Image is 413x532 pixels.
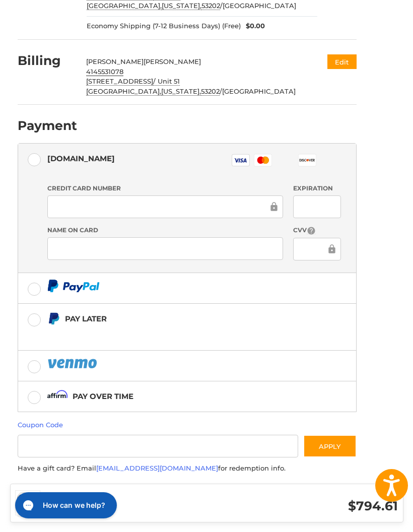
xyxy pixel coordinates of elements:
[96,464,218,472] a: [EMAIL_ADDRESS][DOMAIN_NAME]
[47,184,283,193] label: Credit Card Number
[65,310,258,327] div: Pay Later
[223,2,296,10] span: [GEOGRAPHIC_DATA]
[47,390,67,403] img: Affirm icon
[18,53,77,69] h2: Billing
[201,2,223,10] span: /
[87,21,241,31] span: Economy Shipping (7-12 Business Days) (Free)
[293,226,341,235] label: CVV
[18,435,299,457] input: Gift Certificate or Coupon Code
[18,421,63,429] a: Coupon Code
[47,329,258,338] iframe: PayPal Message 1
[303,435,357,457] button: Apply
[201,87,222,96] span: /
[73,388,133,405] div: Pay over time
[327,54,357,69] button: Edit
[18,118,77,134] h2: Payment
[222,87,296,95] span: [GEOGRAPHIC_DATA]
[224,498,398,514] h3: $794.61
[47,280,100,292] img: PayPal icon
[86,57,144,65] span: [PERSON_NAME]
[10,489,120,522] iframe: Gorgias live chat messenger
[293,184,341,193] label: Expiration
[18,463,357,474] div: Have a gift card? Email for redemption info.
[144,57,201,65] span: [PERSON_NAME]
[47,312,60,325] img: Pay Later icon
[241,21,265,31] span: $0.00
[47,150,115,167] div: [DOMAIN_NAME]
[47,226,283,235] label: Name on Card
[47,357,99,370] img: PayPal icon
[50,496,224,507] h3: 2 Items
